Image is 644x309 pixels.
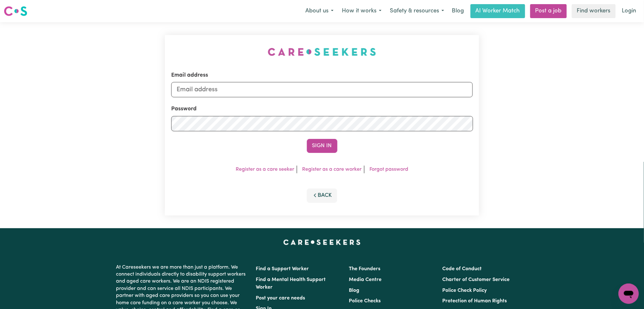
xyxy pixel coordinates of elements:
[307,189,337,203] button: Back
[572,4,616,18] a: Find workers
[4,4,27,18] a: Careseekers logo
[349,288,360,293] a: Blog
[618,4,640,18] a: Login
[256,277,326,290] a: Find a Mental Health Support Worker
[171,105,197,113] label: Password
[302,167,362,172] a: Register as a care worker
[442,288,487,293] a: Police Check Policy
[283,240,361,245] a: Careseekers home page
[619,284,639,304] iframe: Button to launch messaging window
[236,167,294,172] a: Register as a care seeker
[256,266,309,271] a: Find a Support Worker
[442,299,507,304] a: Protection of Human Rights
[530,4,567,18] a: Post a job
[171,71,208,79] label: Email address
[386,4,448,18] button: Safety & resources
[338,4,386,18] button: How it works
[301,4,338,18] button: About us
[171,82,473,97] input: Email address
[256,296,305,301] a: Post your care needs
[442,277,510,282] a: Charter of Customer Service
[349,266,381,271] a: The Founders
[349,277,382,282] a: Media Centre
[349,299,381,304] a: Police Checks
[471,4,525,18] a: AI Worker Match
[307,139,337,153] button: Sign In
[448,4,468,18] a: Blog
[369,167,408,172] a: Forgot password
[4,5,27,17] img: Careseekers logo
[442,266,482,271] a: Code of Conduct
